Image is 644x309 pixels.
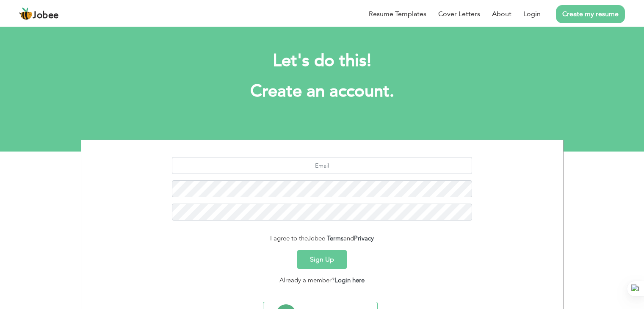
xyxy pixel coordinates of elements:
[556,5,625,23] a: Create my resume
[438,9,480,19] a: Cover Letters
[88,234,557,243] div: I agree to the and
[523,9,541,19] a: Login
[354,234,374,243] a: Privacy
[308,234,325,243] span: Jobee
[334,276,365,284] a: Login here
[88,276,557,285] div: Already a member?
[327,234,343,243] a: Terms
[33,11,59,20] span: Jobee
[369,9,426,19] a: Resume Templates
[172,157,472,174] input: Email
[94,80,551,102] h1: Create an account.
[19,7,59,21] a: Jobee
[492,9,511,19] a: About
[297,250,347,269] button: Sign Up
[19,7,33,21] img: jobee.io
[94,50,551,72] h2: Let's do this!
